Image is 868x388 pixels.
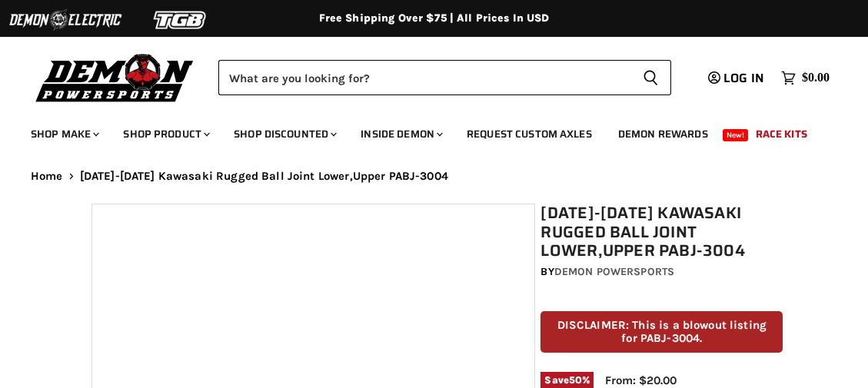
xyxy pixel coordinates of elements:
a: Shop Discounted [222,118,346,150]
a: $0.00 [773,67,837,89]
a: Demon Powersports [554,265,674,278]
span: New! [723,129,749,141]
img: TGB Logo 2 [123,5,238,35]
span: $0.00 [802,71,830,85]
span: From: $20.00 [605,373,677,387]
a: Shop Make [19,118,108,150]
button: Search [630,60,671,95]
img: Demon Powersports [31,50,199,104]
a: Shop Product [111,118,219,150]
ul: Main menu [19,112,826,150]
p: DISCLAIMER: This is a blowout listing for PABJ-3004. [540,311,783,353]
span: 50 [569,374,582,386]
a: Log in [701,71,773,85]
a: Demon Rewards [607,118,720,150]
h1: [DATE]-[DATE] Kawasaki Rugged Ball Joint Lower,Upper PABJ-3004 [540,204,783,260]
span: Log in [723,68,764,88]
form: Product [218,60,671,95]
a: Race Kits [744,118,819,150]
a: Request Custom Axles [455,118,604,150]
img: Demon Electric Logo 2 [8,5,123,35]
a: Home [31,170,63,183]
div: by [540,264,783,280]
a: Inside Demon [349,118,452,150]
span: [DATE]-[DATE] Kawasaki Rugged Ball Joint Lower,Upper PABJ-3004 [80,170,448,183]
input: Search [218,60,630,95]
